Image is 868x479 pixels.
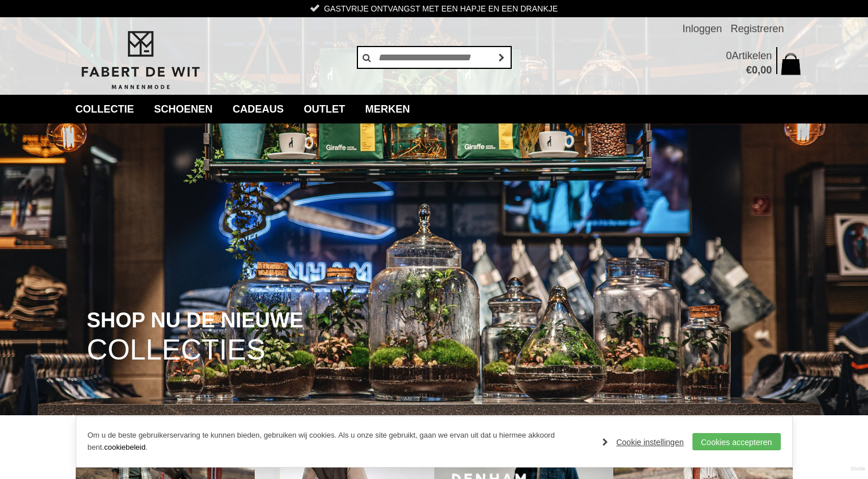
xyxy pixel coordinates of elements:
a: Registreren [730,17,784,40]
span: 00 [760,64,772,76]
a: cookiebeleid [104,443,145,451]
a: Divide [851,462,865,476]
span: , [757,64,760,76]
p: Om u de beste gebruikerservaring te kunnen bieden, gebruiken wij cookies. Als u onze site gebruik... [88,430,591,454]
img: Fabert de Wit [76,29,205,91]
a: Outlet [295,95,354,123]
a: Cadeaus [224,95,293,123]
span: COLLECTIES [87,335,265,365]
span: Artikelen [731,50,772,61]
span: 0 [726,50,731,61]
span: SHOP NU DE NIEUWE [87,310,303,331]
a: Cookie instellingen [602,434,684,451]
a: Inloggen [682,17,722,40]
span: 0 [752,64,757,76]
a: collectie [67,95,143,123]
span: € [746,64,752,76]
a: Merken [357,95,419,123]
a: Schoenen [146,95,221,123]
a: Cookies accepteren [692,433,781,450]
